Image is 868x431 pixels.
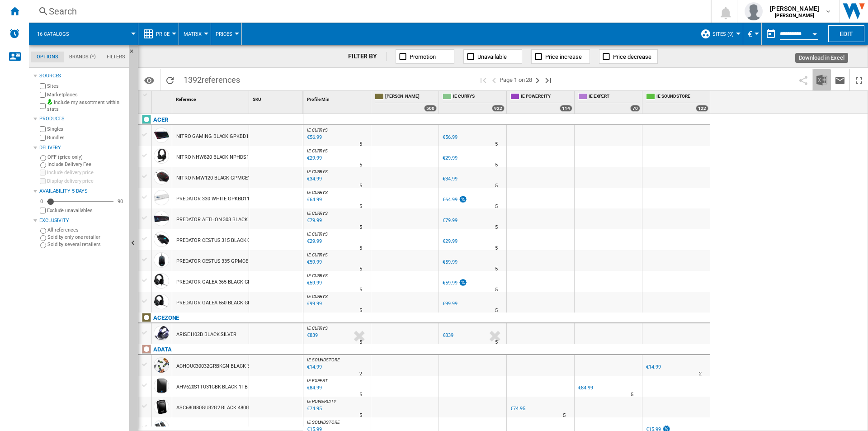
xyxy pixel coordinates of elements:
[47,169,125,176] label: Include delivery price
[216,23,237,45] div: Prices
[154,91,172,105] div: Sort None
[443,197,457,203] div: €64.99
[251,91,303,105] div: Sort None
[174,91,249,105] div: Reference Sort None
[47,99,125,113] label: Include my assortment within stats
[359,223,362,232] div: Delivery Time : 5 days
[307,252,328,257] span: IE CURRYS
[700,23,738,45] div: sites (9)
[775,13,814,19] b: [PERSON_NAME]
[129,45,140,62] button: Hide
[174,91,249,105] div: Sort None
[441,279,467,288] div: €59.99
[153,313,179,323] div: Click to filter on that brand
[443,238,457,244] div: €29.99
[40,100,46,112] input: Include my assortment within stats
[307,169,328,174] span: IE CURRYS
[453,93,505,101] span: IE CURRYS
[359,411,362,420] div: Delivery Time : 5 days
[307,190,328,195] span: IE CURRYS
[828,25,864,42] button: Edit
[359,181,362,190] div: Delivery Time : 5 days
[359,244,362,253] div: Delivery Time : 5 days
[306,258,321,267] div: Last updated : Tuesday, 12 August 2025 06:54
[47,83,125,90] label: Sites
[645,363,660,372] div: €14.99
[359,161,362,170] div: Delivery Time : 5 days
[307,294,328,299] span: IE CURRYS
[458,279,467,286] img: promotionV3.png
[47,161,125,168] label: Include Delivery Fee
[748,23,757,45] div: €
[176,168,261,189] div: NITRO NMW120 BLACK GPMCE1101R
[359,306,362,315] div: Delivery Time : 5 days
[176,293,274,313] div: PREDATOR GALEA 550 BLACK GPHDS1101J
[306,195,321,204] div: Last updated : Tuesday, 12 August 2025 06:35
[441,91,506,114] div: IE CURRYS 922 offers sold by IE CURRYS
[495,338,498,347] div: Delivery Time : 5 days
[495,161,498,170] div: Delivery Time : 5 days
[441,237,457,246] div: €29.99
[477,53,507,60] span: Unavailable
[143,23,174,45] div: Price
[576,91,642,114] div: IE EXPERT 70 offers sold by IE EXPERT
[359,390,362,399] div: Delivery Time : 5 days
[306,363,321,372] div: Last updated : Tuesday, 12 August 2025 09:06
[373,91,439,114] div: [PERSON_NAME] 500 offers sold by IE HARVEY NORMAN
[831,69,849,90] button: Send this report by email
[176,126,259,147] div: NITRO GAMING BLACK GPKBD1101Z
[441,299,457,308] div: €99.99
[184,31,202,37] span: Matrix
[31,52,64,62] md-tab-item: Options
[458,195,467,203] img: promotionV3.png
[359,338,362,347] div: Delivery Time : 5 days
[305,91,371,105] div: Sort None
[495,223,498,232] div: Delivery Time : 5 days
[40,162,46,168] input: Include Delivery Fee
[495,181,498,190] div: Delivery Time : 5 days
[40,235,46,241] input: Sold by only one retailer
[396,49,454,64] button: Promotion
[443,280,457,286] div: €59.99
[40,242,46,248] input: Sold by several retailers
[306,154,321,163] div: Last updated : Tuesday, 12 August 2025 00:47
[47,154,125,161] label: OFF (price only)
[47,178,125,185] label: Display delivery price
[589,93,640,101] span: IE EXPERT
[631,390,633,399] div: Delivery Time : 5 days
[40,92,46,98] input: Marketplaces
[509,404,525,413] div: €74.95
[307,399,336,404] span: IE POWERCITY
[202,75,240,85] span: references
[64,52,101,62] md-tab-item: Brands (*)
[509,91,574,114] div: IE POWERCITY 114 offers sold by IE POWERCITY
[521,93,572,101] span: IE POWERCITY
[184,23,206,45] div: Matrix
[770,4,819,13] span: [PERSON_NAME]
[495,265,498,274] div: Delivery Time : 5 days
[161,69,179,90] button: Reload
[307,128,328,133] span: IE CURRYS
[644,91,710,114] div: IE SOUNDSTORE 122 offers sold by IE SOUNDSTORE
[307,232,328,237] span: IE CURRYS
[463,49,522,64] button: Unavailable
[712,31,734,37] span: sites (9)
[816,75,827,85] img: excel-24x24.png
[348,52,387,61] div: FILTER BY
[424,105,437,112] div: 500 offers sold by IE HARVEY NORMAN
[40,83,46,89] input: Sites
[40,170,46,175] input: Include delivery price
[599,49,658,64] button: Price decrease
[306,299,321,308] div: Last updated : Tuesday, 12 August 2025 00:33
[443,155,457,161] div: €29.99
[176,251,278,272] div: PREDATOR CESTUS 335 GPMCE1101Q BLACK
[443,332,453,338] div: €839
[47,227,125,233] label: All references
[39,144,125,152] div: Delivery
[176,398,252,418] div: ASC680480GU32G2 BLACK 480GB
[39,72,125,80] div: Sources
[179,69,245,88] span: 1392
[306,133,321,142] div: Last updated : Tuesday, 12 August 2025 06:35
[176,272,274,293] div: PREDATOR GALEA 365 BLACK GPHDS1101L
